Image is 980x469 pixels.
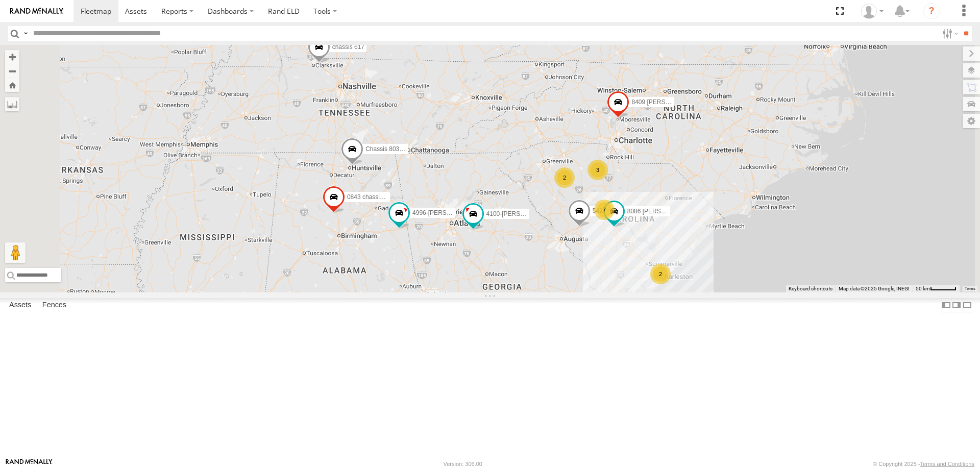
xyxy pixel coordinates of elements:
label: Search Filter Options [938,26,960,41]
span: 8086 [PERSON_NAME] [627,208,693,215]
label: Measure [5,97,19,111]
a: Terms (opens in new tab) [965,287,975,291]
div: Courtney Grier [857,4,887,19]
span: 8409 [PERSON_NAME] [631,98,697,105]
span: chassis 617 [332,43,364,51]
button: Zoom out [5,64,19,78]
label: Hide Summary Table [962,298,972,313]
div: 3 [587,160,608,180]
span: 5427-[PERSON_NAME] [593,207,658,214]
a: Terms and Conditions [920,461,974,467]
span: 50 km [916,286,930,291]
label: Map Settings [963,114,980,128]
span: 4100-[PERSON_NAME] [486,210,552,217]
i: ? [923,3,940,19]
div: © Copyright 2025 - [873,461,974,467]
div: 7 [594,200,615,220]
label: Fences [37,298,71,312]
img: rand-logo.svg [10,8,63,15]
span: 4996-[PERSON_NAME] [412,209,478,216]
label: Search Query [21,26,30,41]
label: Dock Summary Table to the Right [951,298,962,313]
div: 2 [650,264,671,284]
span: Chassis 803-[PERSON_NAME] [365,145,452,153]
button: Drag Pegman onto the map to open Street View [5,242,26,263]
a: Visit our Website [6,459,53,469]
label: Dock Summary Table to the Left [941,298,951,313]
div: Version: 306.00 [444,461,482,467]
button: Zoom Home [5,78,19,92]
button: Keyboard shortcuts [789,285,832,292]
span: Map data ©2025 Google, INEGI [839,286,910,291]
div: 2 [554,167,575,188]
button: Zoom in [5,50,19,64]
button: Map Scale: 50 km per 48 pixels [913,285,960,292]
span: 0843 chassis 843 [347,193,395,201]
label: Assets [4,298,36,312]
